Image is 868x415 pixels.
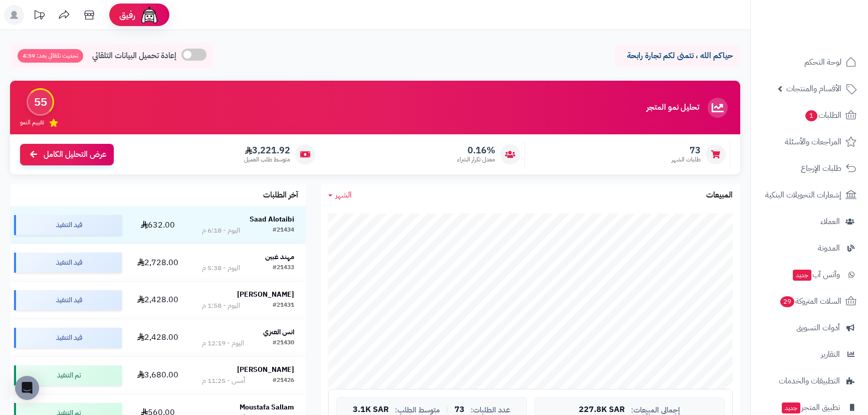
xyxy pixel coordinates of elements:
[757,289,862,313] a: السلات المتروكة29
[706,191,733,200] h3: المبيعات
[757,369,862,393] a: التطبيقات والخدمات
[15,376,39,400] div: Open Intercom Messenger
[328,189,352,201] a: الشهر
[126,357,190,394] td: 3,680.00
[202,301,240,311] div: اليوم - 1:58 م
[126,282,190,319] td: 2,428.00
[119,9,135,21] span: رفيق
[202,226,240,236] div: اليوم - 6:18 م
[244,145,290,156] span: 3,221.92
[14,253,122,273] div: قيد التنفيذ
[273,338,294,348] div: #21430
[779,294,841,308] span: السلات المتروكة
[273,301,294,311] div: #21431
[446,406,449,413] span: |
[821,347,840,361] span: التقارير
[792,268,840,282] span: وآتس آب
[818,241,840,255] span: المدونة
[14,365,122,385] div: تم التنفيذ
[395,406,440,414] span: متوسط الطلب:
[335,189,352,201] span: الشهر
[471,406,510,414] span: عدد الطلبات:
[14,290,122,310] div: قيد التنفيذ
[126,244,190,281] td: 2,728.00
[457,145,495,156] span: 0.16%
[801,161,841,175] span: طلبات الإرجاع
[263,327,294,337] strong: انس العنزي
[20,118,44,127] span: تقييم النمو
[240,402,294,412] strong: Moustafa Sallam
[579,405,625,414] span: 227.8K SAR
[202,338,244,348] div: اليوم - 12:19 م
[263,191,298,200] h3: آخر الطلبات
[804,108,841,122] span: الطلبات
[800,24,858,45] img: logo-2.png
[757,50,862,74] a: لوحة التحكم
[781,400,840,414] span: تطبيق المتجر
[757,236,862,260] a: المدونة
[457,155,495,164] span: معدل تكرار الشراء
[353,405,389,414] span: 3.1K SAR
[244,155,290,164] span: متوسط طلب العميل
[757,183,862,207] a: إشعارات التحويلات البنكية
[92,50,176,62] span: إعادة تحميل البيانات التلقائي
[44,149,106,160] span: عرض التحليل الكامل
[757,342,862,366] a: التقارير
[126,206,190,244] td: 632.00
[793,270,811,281] span: جديد
[139,5,159,25] img: ai-face.png
[646,103,699,112] h3: تحليل نمو المتجر
[237,289,294,300] strong: [PERSON_NAME]
[202,263,240,273] div: اليوم - 5:38 م
[757,316,862,340] a: أدوات التسويق
[27,5,52,28] a: تحديثات المنصة
[757,130,862,154] a: المراجعات والأسئلة
[273,376,294,386] div: #21426
[20,144,114,165] a: عرض التحليل الكامل
[14,215,122,235] div: قيد التنفيذ
[18,49,83,63] span: تحديث تلقائي بعد: 4:59
[622,50,733,62] p: حياكم الله ، نتمنى لكم تجارة رابحة
[805,110,817,121] span: 1
[757,103,862,127] a: الطلبات1
[126,319,190,356] td: 2,428.00
[785,135,841,149] span: المراجعات والأسئلة
[455,405,465,414] span: 73
[237,364,294,375] strong: [PERSON_NAME]
[672,155,701,164] span: طلبات الشهر
[786,82,841,96] span: الأقسام والمنتجات
[820,215,840,229] span: العملاء
[796,321,840,335] span: أدوات التسويق
[757,156,862,180] a: طلبات الإرجاع
[265,252,294,262] strong: مهند غبين
[273,263,294,273] div: #21433
[765,188,841,202] span: إشعارات التحويلات البنكية
[782,402,800,413] span: جديد
[202,376,245,386] div: أمس - 11:25 م
[757,263,862,287] a: وآتس آبجديد
[780,296,795,307] span: 29
[757,210,862,234] a: العملاء
[273,226,294,236] div: #21434
[14,328,122,348] div: قيد التنفيذ
[779,374,840,388] span: التطبيقات والخدمات
[250,214,294,225] strong: Saad Alotaibi
[672,145,701,156] span: 73
[804,55,841,69] span: لوحة التحكم
[631,406,680,414] span: إجمالي المبيعات:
